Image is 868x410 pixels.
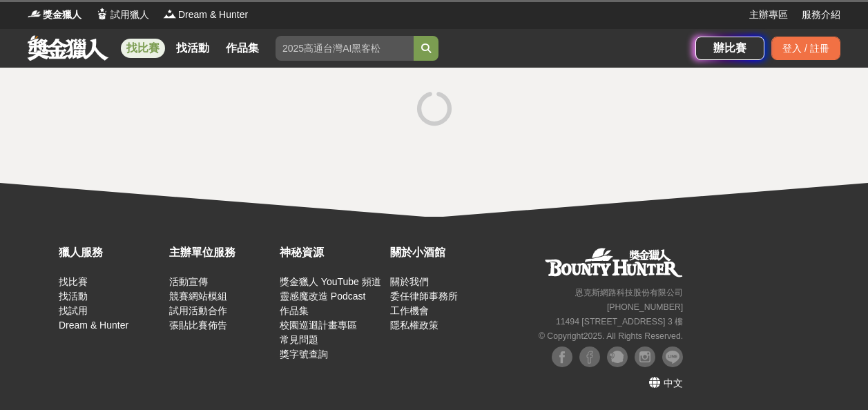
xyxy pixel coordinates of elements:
div: 神秘資源 [280,244,383,261]
a: 作品集 [280,305,309,316]
a: 隱私權政策 [390,320,438,331]
img: Logo [28,7,41,21]
a: 找活動 [59,291,88,302]
img: Facebook [552,346,572,367]
a: 辦比賽 [695,37,764,60]
a: Dream & Hunter [59,320,128,331]
a: 靈感魔改造 Podcast [280,291,365,302]
small: 恩克斯網路科技股份有限公司 [575,288,683,297]
div: 獵人服務 [59,244,162,261]
span: Dream & Hunter [178,8,248,22]
img: Instagram [635,346,655,367]
img: Logo [95,7,109,21]
a: 競賽網站模組 [169,291,227,302]
small: 11494 [STREET_ADDRESS] 3 樓 [556,317,683,326]
a: 張貼比賽佈告 [169,320,227,331]
a: 獎金獵人 YouTube 頻道 [280,276,381,287]
a: 校園巡迴計畫專區 [280,320,357,331]
a: Logo試用獵人 [95,8,149,22]
a: 服務介紹 [802,8,840,22]
input: 2025高通台灣AI黑客松 [276,36,414,61]
img: Logo [163,7,177,21]
img: Facebook [579,346,600,367]
div: 登入 / 註冊 [771,37,840,60]
a: 活動宣傳 [169,276,208,287]
a: 關於我們 [390,276,429,287]
a: 找比賽 [59,276,88,287]
small: © Copyright 2025 . All Rights Reserved. [539,331,683,341]
img: LINE [662,346,683,367]
span: 試用獵人 [110,8,149,22]
a: 獎字號查詢 [280,349,328,360]
a: 找比賽 [121,39,165,58]
span: 中文 [664,378,683,389]
a: 找試用 [59,305,88,316]
a: 委任律師事務所 [390,291,458,302]
small: [PHONE_NUMBER] [607,302,683,312]
div: 關於小酒館 [390,244,494,261]
img: Plurk [607,346,628,367]
a: 找活動 [171,39,215,58]
a: 主辦專區 [749,8,788,22]
a: LogoDream & Hunter [163,8,248,22]
a: Logo獎金獵人 [28,8,81,22]
div: 主辦單位服務 [169,244,273,261]
span: 獎金獵人 [43,8,81,22]
a: 工作機會 [390,305,429,316]
a: 常見問題 [280,334,318,345]
a: 作品集 [220,39,264,58]
a: 試用活動合作 [169,305,227,316]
